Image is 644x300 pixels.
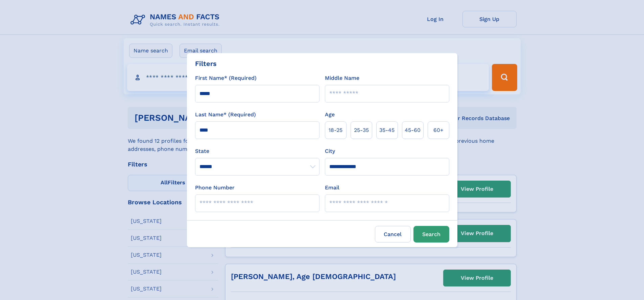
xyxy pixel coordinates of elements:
label: Email [325,184,339,192]
label: Middle Name [325,74,359,82]
div: Filters [195,59,217,69]
span: 25‑35 [354,126,369,134]
label: Age [325,111,335,119]
label: Last Name* (Required) [195,111,256,119]
span: 60+ [433,126,444,134]
span: 18‑25 [329,126,342,134]
span: 45‑60 [405,126,421,134]
span: 35‑45 [379,126,395,134]
label: City [325,147,335,155]
label: Cancel [375,226,411,243]
label: Phone Number [195,184,235,192]
button: Search [413,226,449,243]
label: First Name* (Required) [195,74,257,82]
label: State [195,147,319,155]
